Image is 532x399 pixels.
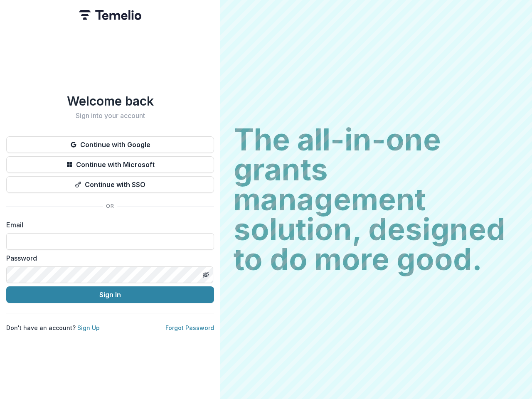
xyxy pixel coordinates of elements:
[6,94,214,108] h1: Welcome back
[79,10,141,20] img: Temelio
[6,112,214,120] h2: Sign into your account
[199,268,212,281] button: Toggle password visibility
[6,286,214,303] button: Sign In
[6,156,214,173] button: Continue with Microsoft
[6,323,100,332] p: Don't have an account?
[6,220,209,230] label: Email
[6,176,214,193] button: Continue with SSO
[6,253,209,263] label: Password
[6,136,214,153] button: Continue with Google
[77,324,100,331] a: Sign Up
[165,324,214,331] a: Forgot Password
